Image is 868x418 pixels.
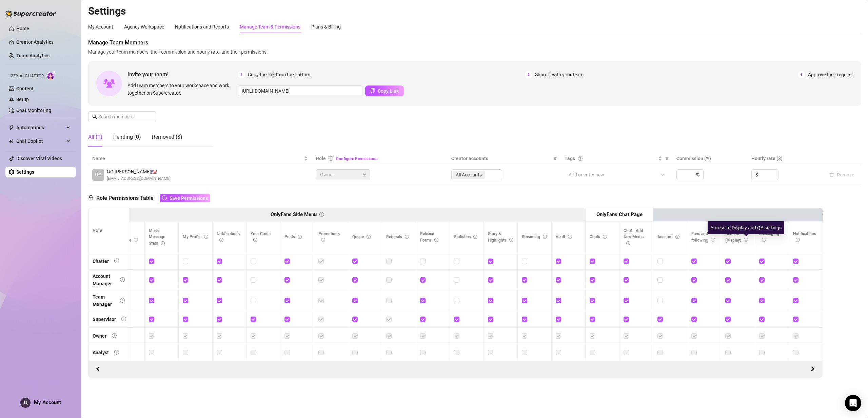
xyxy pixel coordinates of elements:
input: Search members [98,113,146,120]
div: Notifications and Reports [175,23,229,31]
div: Access to Display and QA settings [708,221,784,234]
span: info-circle [744,238,748,242]
span: Save Permissions [170,195,208,201]
span: info-circle [675,235,679,239]
span: info-circle [319,212,324,217]
span: Queue [352,234,371,239]
strong: OnlyFans Side Menu [271,211,317,217]
span: info-circle [321,238,325,242]
span: [EMAIL_ADDRESS][DOMAIN_NAME] [107,175,171,182]
span: Promotions [318,231,340,243]
span: info-circle [762,238,766,242]
span: info-circle [626,241,630,245]
span: Your Cards [251,231,271,243]
span: Manage Team Members [88,39,861,47]
span: Fans and following [691,231,715,243]
span: OG [PERSON_NAME] 🇺🇸 [107,168,171,175]
span: info-circle [134,238,138,242]
div: Plans & Billing [311,23,341,31]
span: info-circle [796,238,800,242]
span: My Profile [183,234,208,239]
img: logo-BBDzfeDw.svg [5,10,56,17]
div: Owner [93,332,106,340]
div: Manage Team & Permissions [240,23,300,31]
span: filter [552,153,558,164]
span: Tags [565,155,575,162]
span: Release Forms [420,231,438,243]
span: Izzy AI Chatter [9,73,44,79]
span: Posts [284,234,302,239]
img: AI Chatter [46,70,57,80]
a: Content [16,86,34,91]
span: 2 [525,71,532,78]
a: Setup [16,97,29,102]
span: copy [370,88,375,93]
span: filter [665,156,669,160]
div: Analyst [93,349,109,356]
span: Chat - Add New Media [624,228,644,246]
span: info-circle [568,235,572,239]
span: info-circle [367,235,371,239]
div: Chatter [93,258,109,265]
span: Automations [16,122,64,133]
span: Invite your team! [127,70,238,79]
a: Settings [16,169,34,175]
span: Role [316,156,326,161]
span: Copy Link [378,88,399,94]
span: Story & Highlights [488,231,513,243]
span: Notifications [217,231,240,243]
div: Account Manager [93,272,115,287]
span: Share it with your team [535,71,584,78]
span: info-circle [114,350,119,355]
span: check-circle [162,195,167,200]
div: Agency Workspace [124,23,164,31]
div: Removed (3) [152,133,182,141]
a: Team Analytics [16,53,50,58]
span: Vault [556,234,572,239]
div: Pending (0) [113,133,141,141]
span: lock [362,173,367,177]
span: Manage your team members, their commission and hourly rate, and their permissions. [88,48,861,56]
span: Copy the link from the bottom [248,71,310,78]
span: OG [95,171,102,178]
span: 1 [238,71,245,78]
span: filter [553,156,557,160]
a: Chat Monitoring [16,108,51,113]
span: Messaging [759,231,779,243]
span: info-circle [405,235,409,239]
span: user [23,400,28,405]
span: Chats [590,234,607,239]
button: Copy Link [365,85,404,96]
span: General (Display) [725,231,748,243]
th: Hourly rate ($) [747,152,823,165]
span: right [810,366,815,371]
span: info-circle [473,235,477,239]
span: Chat Copilot [16,136,64,147]
button: Scroll Backward [807,364,818,375]
h2: Settings [88,5,861,18]
span: info-circle [543,235,547,239]
span: My Account [34,399,61,405]
span: Account [657,234,679,239]
a: Home [16,26,29,31]
span: info-circle [112,333,117,338]
span: info-circle [298,235,302,239]
div: Supervisor [93,316,116,323]
span: Notifications [793,231,816,243]
th: Commission (%) [672,152,748,165]
div: Open Intercom Messenger [845,395,861,411]
div: Team Manager [93,293,115,308]
span: info-circle [204,235,208,239]
span: 3 [798,71,805,78]
span: info-circle [434,238,438,242]
span: info-circle [114,259,119,263]
span: Mass Message Stats [149,228,165,246]
span: info-circle [161,241,165,245]
span: Statistics [454,234,477,239]
button: Remove [827,171,857,179]
span: filter [664,153,670,164]
span: Streaming [522,234,547,239]
button: Save Permissions [160,194,210,202]
span: Owner [320,170,366,180]
span: thunderbolt [9,125,14,130]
